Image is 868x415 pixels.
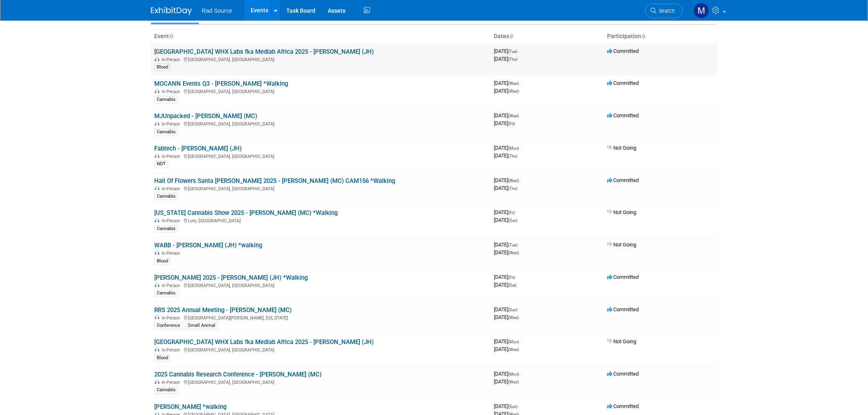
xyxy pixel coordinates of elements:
img: In-Person Event [155,89,160,93]
span: [DATE] [494,177,521,183]
img: In-Person Event [155,251,160,255]
a: [PERSON_NAME] *walking [154,403,226,410]
img: In-Person Event [155,380,160,384]
span: (Mon) [508,372,519,376]
span: Committed [607,80,639,86]
div: [GEOGRAPHIC_DATA], [GEOGRAPHIC_DATA] [154,88,487,94]
span: Committed [607,306,639,312]
span: (Mon) [508,146,519,150]
div: [GEOGRAPHIC_DATA][PERSON_NAME], [US_STATE] [154,314,487,321]
div: Conference [154,322,183,329]
span: [DATE] [494,314,519,320]
span: Committed [607,371,639,377]
a: [GEOGRAPHIC_DATA] WHX Labs fka Medlab Africa 2025 - [PERSON_NAME] (JH) [154,338,374,346]
span: (Thu) [508,186,517,191]
img: In-Person Event [155,283,160,287]
span: [DATE] [494,185,517,191]
div: Small Animal [185,322,218,329]
span: (Tue) [508,243,517,247]
span: In-Person [162,251,183,256]
span: (Wed) [508,178,519,183]
span: In-Person [162,380,183,385]
span: - [519,242,520,248]
span: [DATE] [494,120,515,126]
span: [DATE] [494,282,516,288]
span: (Thu) [508,57,517,62]
a: 2025 Cannabis Research Conference - [PERSON_NAME] (MC) [154,371,322,378]
span: [DATE] [494,112,521,119]
span: [DATE] [494,48,520,54]
span: [DATE] [494,80,521,86]
a: Fabtech - [PERSON_NAME] (JH) [154,145,242,152]
span: [DATE] [494,379,519,385]
span: - [519,403,520,409]
span: - [520,80,521,86]
div: Cannabis [154,128,178,136]
a: RRS 2025 Annual Meeting - [PERSON_NAME] (MC) [154,306,292,314]
span: [DATE] [494,88,519,94]
th: Participation [604,30,717,43]
span: (Wed) [508,315,519,320]
span: [DATE] [494,217,517,223]
span: Search [656,8,675,14]
span: (Fri) [508,210,515,215]
span: - [516,209,517,215]
img: In-Person Event [155,154,160,158]
th: Dates [491,30,604,43]
th: Event [151,30,491,43]
div: [GEOGRAPHIC_DATA], [GEOGRAPHIC_DATA] [154,185,487,192]
img: ExhibitDay [151,7,192,15]
span: In-Person [162,218,183,223]
span: In-Person [162,121,183,127]
a: Sort by Start Date [509,33,513,39]
span: - [520,112,521,119]
a: Search [645,4,683,18]
span: - [516,274,517,280]
span: [DATE] [494,242,520,248]
span: [DATE] [494,338,521,344]
img: In-Person Event [155,121,160,125]
span: - [520,338,521,344]
span: - [520,371,521,377]
a: [GEOGRAPHIC_DATA] WHX Labs fka Medlab Africa 2025 - [PERSON_NAME] (JH) [154,48,374,55]
span: (Wed) [508,81,519,86]
div: [GEOGRAPHIC_DATA], [GEOGRAPHIC_DATA] [154,282,487,288]
span: Committed [607,403,639,409]
span: Not Going [607,145,636,151]
span: [DATE] [494,249,519,255]
span: (Wed) [508,347,519,352]
div: Cannabis [154,193,178,200]
span: (Wed) [508,251,519,255]
span: (Sun) [508,218,517,223]
a: Hall Of Flowers Santa [PERSON_NAME] 2025 - [PERSON_NAME] (MC) CAM156 *Walking [154,177,395,185]
div: [GEOGRAPHIC_DATA], [GEOGRAPHIC_DATA] [154,153,487,159]
span: In-Person [162,347,183,353]
div: [GEOGRAPHIC_DATA], [GEOGRAPHIC_DATA] [154,56,487,62]
span: (Mon) [508,340,519,344]
img: In-Person Event [155,186,160,190]
a: [US_STATE] Cannabis Show 2025 - [PERSON_NAME] (MC) *Walking [154,209,338,217]
img: In-Person Event [155,218,160,222]
span: Rad Source [202,7,232,14]
div: [GEOGRAPHIC_DATA], [GEOGRAPHIC_DATA] [154,379,487,385]
span: (Thu) [508,154,517,158]
span: In-Person [162,283,183,288]
span: [DATE] [494,209,517,215]
span: (Fri) [508,121,515,126]
span: (Wed) [508,114,519,118]
span: Not Going [607,209,636,215]
span: [DATE] [494,403,520,409]
span: [DATE] [494,346,519,352]
div: Blood [154,354,171,362]
div: Cannabis [154,96,178,103]
span: - [519,48,520,54]
div: Cannabis [154,386,178,394]
div: [GEOGRAPHIC_DATA], [GEOGRAPHIC_DATA] [154,346,487,353]
span: [DATE] [494,306,520,312]
span: [DATE] [494,145,521,151]
span: (Wed) [508,380,519,384]
span: In-Person [162,186,183,192]
a: WABB - [PERSON_NAME] (JH) *walking [154,242,262,249]
img: In-Person Event [155,315,160,319]
span: Committed [607,274,639,280]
